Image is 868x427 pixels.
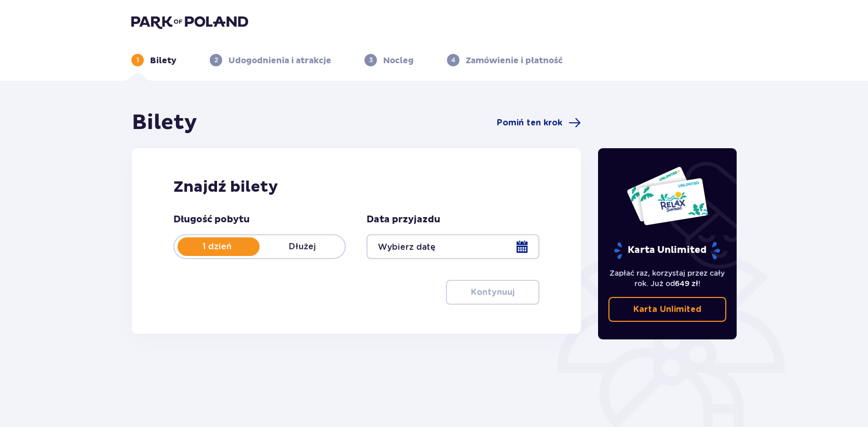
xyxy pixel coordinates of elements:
[137,55,139,65] p: 1
[451,55,455,65] p: 4
[608,297,727,322] a: Karta Unlimited
[210,54,331,66] div: 2Udogodnienia i atrakcje
[471,287,514,298] p: Kontynuuj
[228,55,331,66] p: Udogodnienia i atrakcje
[131,54,177,66] div: 1Bilety
[173,214,250,226] p: Długość pobytu
[367,214,440,226] p: Data przyjazdu
[150,55,177,66] p: Bilety
[608,268,727,289] p: Zapłać raz, korzystaj przez cały rok. Już od !
[174,241,260,252] p: 1 dzień
[675,279,698,288] span: 649 zł
[633,304,701,315] p: Karta Unlimited
[173,177,539,197] h2: Znajdź bilety
[497,117,562,129] span: Pomiń ten krok
[214,55,218,65] p: 2
[364,54,414,66] div: 3Nocleg
[131,15,248,29] img: Park of Poland logo
[446,280,539,305] button: Kontynuuj
[132,110,197,136] h1: Bilety
[497,117,581,129] a: Pomiń ten krok
[613,241,721,260] p: Karta Unlimited
[383,55,414,66] p: Nocleg
[369,55,373,65] p: 3
[466,55,563,66] p: Zamówienie i płatność
[260,241,345,252] p: Dłużej
[447,54,563,66] div: 4Zamówienie i płatność
[626,166,709,226] img: Dwie karty całoroczne do Suntago z napisem 'UNLIMITED RELAX', na białym tle z tropikalnymi liśćmi...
